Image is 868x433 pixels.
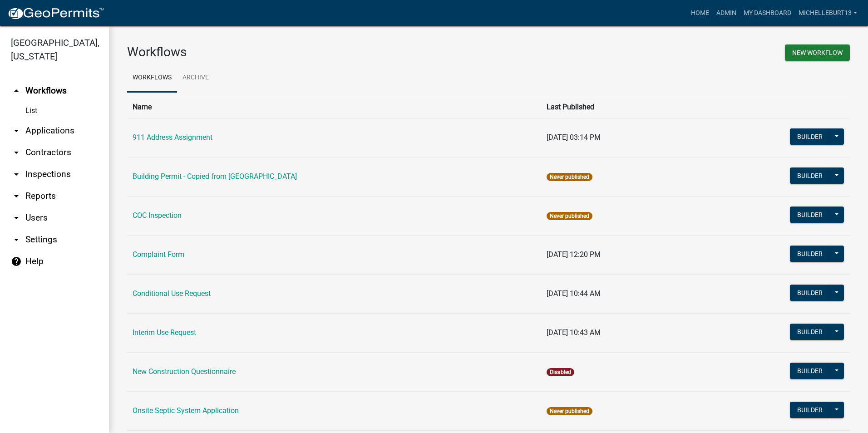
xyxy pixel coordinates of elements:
[790,285,830,301] button: Builder
[133,289,211,298] a: Conditional Use Request
[11,256,22,267] i: help
[11,125,22,136] i: arrow_drop_down
[790,128,830,145] button: Builder
[790,363,830,379] button: Builder
[547,212,592,220] span: Never published
[177,64,214,93] a: Archive
[11,147,22,158] i: arrow_drop_down
[547,368,574,376] span: Disabled
[133,211,182,220] a: COC Inspection
[547,407,592,415] span: Never published
[547,328,601,337] span: [DATE] 10:43 AM
[11,212,22,223] i: arrow_drop_down
[133,406,239,415] a: Onsite Septic System Application
[790,207,830,223] button: Builder
[133,250,184,259] a: Complaint Form
[790,402,830,418] button: Builder
[127,96,541,118] th: Name
[133,172,297,181] a: Building Permit - Copied from [GEOGRAPHIC_DATA]
[740,5,795,22] a: My Dashboard
[547,289,601,298] span: [DATE] 10:44 AM
[133,328,196,337] a: Interim Use Request
[790,324,830,340] button: Builder
[541,96,695,118] th: Last Published
[785,44,850,61] button: New Workflow
[790,246,830,262] button: Builder
[795,5,861,22] a: michelleburt13
[547,133,601,142] span: [DATE] 03:14 PM
[11,191,22,202] i: arrow_drop_down
[687,5,713,22] a: Home
[133,367,236,376] a: New Construction Questionnaire
[133,133,212,142] a: 911 Address Assignment
[547,250,601,259] span: [DATE] 12:20 PM
[713,5,740,22] a: Admin
[127,44,482,60] h3: Workflows
[127,64,177,93] a: Workflows
[11,85,22,96] i: arrow_drop_up
[547,173,592,181] span: Never published
[11,169,22,180] i: arrow_drop_down
[790,167,830,184] button: Builder
[11,234,22,245] i: arrow_drop_down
